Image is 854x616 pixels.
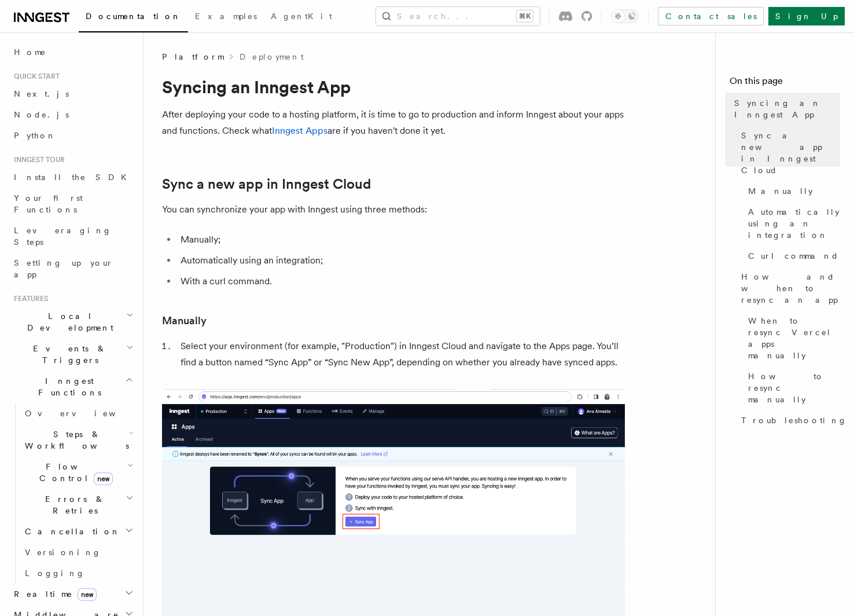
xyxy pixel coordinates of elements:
[734,97,840,120] span: Syncing an Inngest App
[9,155,65,164] span: Inngest tour
[177,232,625,248] li: Manually;
[14,46,46,58] span: Home
[9,584,136,604] button: Realtimenew
[9,252,136,285] a: Setting up your app
[9,294,48,303] span: Features
[177,338,625,371] li: Select your environment (for example, "Production") in Inngest Cloud and navigate to the Apps pag...
[9,306,136,338] button: Local Development
[9,72,60,81] span: Quick start
[658,7,764,25] a: Contact sales
[25,569,85,578] span: Logging
[14,193,83,214] span: Your first Functions
[20,461,127,484] span: Flow Control
[195,12,257,21] span: Examples
[9,310,126,333] span: Local Development
[162,201,625,218] p: You can synchronize your app with Inngest using three methods:
[264,3,339,31] a: AgentKit
[240,51,304,63] a: Deployment
[9,375,125,398] span: Inngest Functions
[9,42,136,63] a: Home
[748,185,813,197] span: Manually
[14,226,112,247] span: Leveraging Steps
[20,424,136,456] button: Steps & Workflows
[748,206,840,241] span: Automatically using an integration
[79,3,188,32] a: Documentation
[517,10,533,22] kbd: ⌘K
[748,371,840,405] span: How to resync manually
[14,110,69,119] span: Node.js
[730,74,840,93] h4: On this page
[20,493,126,516] span: Errors & Retries
[162,176,371,192] a: Sync a new app in Inngest Cloud
[20,521,136,542] button: Cancellation
[737,266,840,310] a: How and when to resync an app
[376,7,540,25] button: Search...⌘K
[9,83,136,104] a: Next.js
[162,76,625,97] h1: Syncing an Inngest App
[9,371,136,403] button: Inngest Functions
[14,89,69,98] span: Next.js
[94,472,113,485] span: new
[741,415,847,426] span: Troubleshooting
[737,125,840,181] a: Sync a new app in Inngest Cloud
[743,245,840,266] a: Curl command
[20,403,136,424] a: Overview
[748,250,839,262] span: Curl command
[14,173,134,182] span: Install the SDK
[9,588,97,600] span: Realtime
[743,310,840,366] a: When to resync Vercel apps manually
[162,107,625,139] p: After deploying your code to a hosting platform, it is time to go to production and inform Innges...
[9,188,136,220] a: Your first Functions
[14,258,113,279] span: Setting up your app
[741,271,840,306] span: How and when to resync an app
[9,338,136,371] button: Events & Triggers
[743,181,840,201] a: Manually
[743,366,840,410] a: How to resync manually
[20,428,129,452] span: Steps & Workflows
[20,542,136,563] a: Versioning
[177,252,625,269] li: Automatically using an integration;
[20,456,136,489] button: Flow Controlnew
[271,12,332,21] span: AgentKit
[748,315,840,361] span: When to resync Vercel apps manually
[162,313,207,329] a: Manually
[9,403,136,584] div: Inngest Functions
[768,7,845,25] a: Sign Up
[25,548,101,557] span: Versioning
[743,201,840,245] a: Automatically using an integration
[177,273,625,289] li: With a curl command.
[737,410,840,431] a: Troubleshooting
[188,3,264,31] a: Examples
[9,125,136,146] a: Python
[741,130,840,176] span: Sync a new app in Inngest Cloud
[20,489,136,521] button: Errors & Retries
[9,220,136,252] a: Leveraging Steps
[78,588,97,601] span: new
[9,167,136,188] a: Install the SDK
[730,93,840,125] a: Syncing an Inngest App
[272,125,327,136] a: Inngest Apps
[9,104,136,125] a: Node.js
[9,343,126,366] span: Events & Triggers
[14,131,56,140] span: Python
[86,12,181,21] span: Documentation
[25,409,144,418] span: Overview
[611,9,639,23] button: Toggle dark mode
[162,51,223,63] span: Platform
[20,526,120,537] span: Cancellation
[20,563,136,584] a: Logging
